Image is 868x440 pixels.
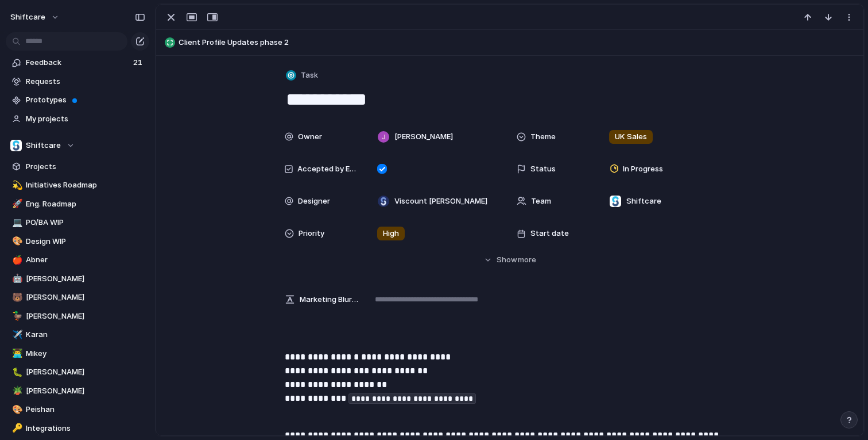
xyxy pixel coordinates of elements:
span: Shiftcare [26,140,61,151]
div: 🎨 [12,235,20,248]
span: shiftcare [10,12,45,23]
button: 🦆 [10,311,22,322]
span: Show [497,254,517,266]
span: High [383,228,399,239]
span: Designer [298,196,330,207]
span: more [518,254,536,266]
a: 🪴[PERSON_NAME] [6,382,149,400]
button: 🎨 [10,404,22,415]
span: Priority [299,228,324,239]
div: 💻 [12,216,20,229]
span: Marketing Blurb (15-20 Words) [300,294,358,305]
button: 🐻 [10,292,22,303]
button: 🍎 [10,254,22,266]
div: 🍎 [12,254,20,267]
span: Start date [530,228,569,239]
span: UK Sales [615,131,647,143]
span: [PERSON_NAME] [26,311,145,322]
span: Status [530,163,556,175]
div: 🐛 [12,366,20,379]
span: [PERSON_NAME] [394,131,453,143]
div: 🐻[PERSON_NAME] [6,289,149,306]
span: Initiatives Roadmap [26,179,145,191]
div: 🔑 [12,422,20,435]
span: Accepted by Engineering [297,163,358,175]
span: Team [531,196,551,207]
a: 💫Initiatives Roadmap [6,177,149,194]
span: Task [301,70,318,81]
div: ✈️ [12,328,20,342]
button: 💻 [10,217,22,228]
span: Shiftcare [626,196,661,207]
span: Requests [26,76,145,87]
a: Requests [6,73,149,90]
span: [PERSON_NAME] [26,273,145,285]
span: Projects [26,161,145,173]
span: Karan [26,329,145,340]
a: 👨‍💻Mikey [6,345,149,362]
button: 🎨 [10,236,22,247]
div: ✈️Karan [6,326,149,343]
a: 🔑Integrations [6,420,149,437]
a: 💻PO/BA WIP [6,214,149,231]
span: Design WIP [26,236,145,247]
button: 🐛 [10,366,22,378]
span: Abner [26,254,145,266]
a: 🍎Abner [6,251,149,269]
div: 🪴 [12,384,20,397]
a: 🦆[PERSON_NAME] [6,308,149,325]
span: Theme [530,131,556,143]
div: 🦆 [12,309,20,323]
div: 💫 [12,179,20,192]
span: Prototypes [26,94,145,106]
button: 👨‍💻 [10,348,22,359]
span: 21 [133,57,145,68]
span: Integrations [26,423,145,434]
span: [PERSON_NAME] [26,385,145,397]
button: Client Profile Updates phase 2 [161,33,858,52]
button: 🔑 [10,423,22,434]
span: My projects [26,113,145,125]
span: Eng. Roadmap [26,198,145,210]
a: Feedback21 [6,54,149,71]
button: 💫 [10,179,22,191]
button: 🤖 [10,273,22,285]
button: Task [284,67,321,84]
button: 🚀 [10,198,22,210]
div: 🎨Peishan [6,401,149,418]
span: Viscount [PERSON_NAME] [394,196,487,207]
span: [PERSON_NAME] [26,292,145,303]
span: PO/BA WIP [26,217,145,228]
a: 🤖[PERSON_NAME] [6,270,149,288]
button: 🪴 [10,385,22,397]
span: [PERSON_NAME] [26,366,145,378]
button: Shiftcare [6,137,149,154]
div: 👨‍💻 [12,347,20,360]
div: 🎨 [12,403,20,416]
a: 🚀Eng. Roadmap [6,196,149,213]
a: Prototypes [6,91,149,109]
a: 🐛[PERSON_NAME] [6,364,149,381]
div: 🐻 [12,291,20,304]
button: ✈️ [10,329,22,340]
span: Peishan [26,404,145,415]
span: In Progress [623,163,663,175]
a: Projects [6,158,149,175]
button: shiftcare [5,8,65,26]
span: Client Profile Updates phase 2 [179,37,858,48]
a: 🎨Design WIP [6,233,149,250]
button: Showmore [285,250,735,270]
a: My projects [6,110,149,128]
span: Owner [298,131,322,143]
